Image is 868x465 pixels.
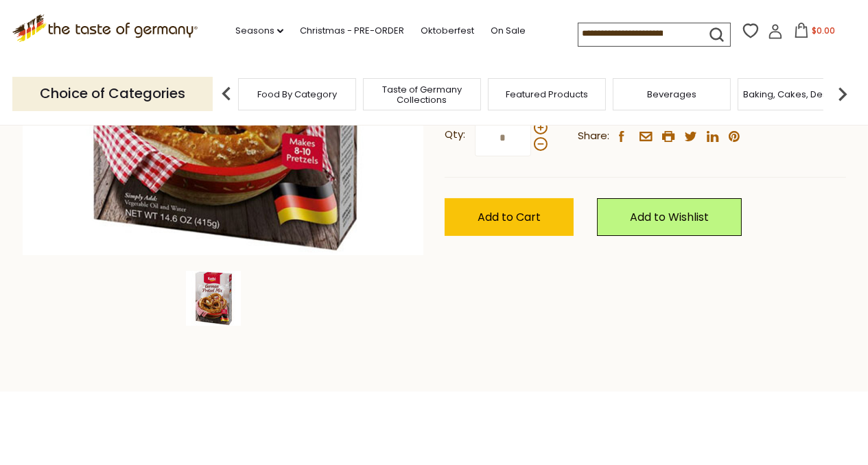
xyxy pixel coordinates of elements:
a: Food By Category [257,89,337,99]
a: Featured Products [506,89,588,99]
span: Add to Cart [478,209,541,225]
button: $0.00 [786,23,844,43]
a: Seasons [235,23,283,38]
img: Kathi German Pretzel Baking Mix Kit, 14.6 oz [186,271,241,326]
p: Choice of Categories [12,77,213,110]
a: On Sale [491,23,526,38]
button: Add to Cart [445,198,574,236]
a: Christmas - PRE-ORDER [300,23,404,38]
a: Add to Wishlist [597,198,742,236]
img: previous arrow [213,80,240,108]
a: Oktoberfest [421,23,474,38]
a: Taste of Germany Collections [367,84,477,105]
input: Qty: [475,119,531,156]
img: next arrow [829,80,856,108]
a: Beverages [647,89,696,99]
strong: Qty: [445,126,465,143]
span: Share: [578,128,609,145]
a: Baking, Cakes, Desserts [744,89,850,99]
span: $0.00 [812,25,835,36]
